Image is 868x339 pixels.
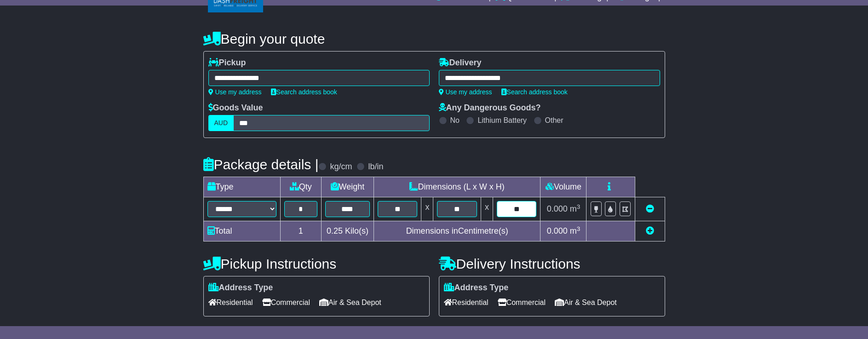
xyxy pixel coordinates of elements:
span: 0.25 [327,226,343,236]
span: 0.000 [547,204,568,213]
label: Delivery [439,58,482,68]
h4: Pickup Instructions [203,256,430,271]
a: Remove this item [646,204,654,213]
td: x [481,197,493,221]
span: 0.000 [547,226,568,236]
label: Address Type [444,283,509,293]
td: Type [203,177,280,197]
span: Air & Sea Depot [319,295,381,310]
h4: Package details | [203,157,319,172]
td: Dimensions (L x W x H) [374,177,540,197]
span: Residential [208,295,253,310]
a: Search address book [501,88,568,96]
span: Residential [444,295,489,310]
label: lb/in [368,162,383,172]
label: Goods Value [208,103,263,113]
label: Pickup [208,58,246,68]
label: AUD [208,115,234,131]
td: Volume [540,177,586,197]
sup: 3 [577,225,581,232]
span: Air & Sea Depot [555,295,617,310]
label: Other [545,116,563,125]
sup: 3 [577,203,581,210]
td: Qty [280,177,321,197]
label: Lithium Battery [477,116,527,125]
a: Add new item [646,226,654,236]
a: Use my address [439,88,492,96]
span: m [570,204,581,213]
td: Weight [321,177,374,197]
h4: Begin your quote [203,31,665,46]
label: Any Dangerous Goods? [439,103,541,113]
a: Search address book [271,88,337,96]
span: Commercial [262,295,310,310]
td: Dimensions in Centimetre(s) [374,221,540,241]
h4: Delivery Instructions [439,256,665,271]
td: Total [203,221,280,241]
label: Address Type [208,283,273,293]
span: m [570,226,581,236]
td: x [421,197,433,221]
td: Kilo(s) [321,221,374,241]
a: Use my address [208,88,262,96]
span: Commercial [498,295,546,310]
label: kg/cm [330,162,352,172]
label: No [450,116,460,125]
td: 1 [280,221,321,241]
